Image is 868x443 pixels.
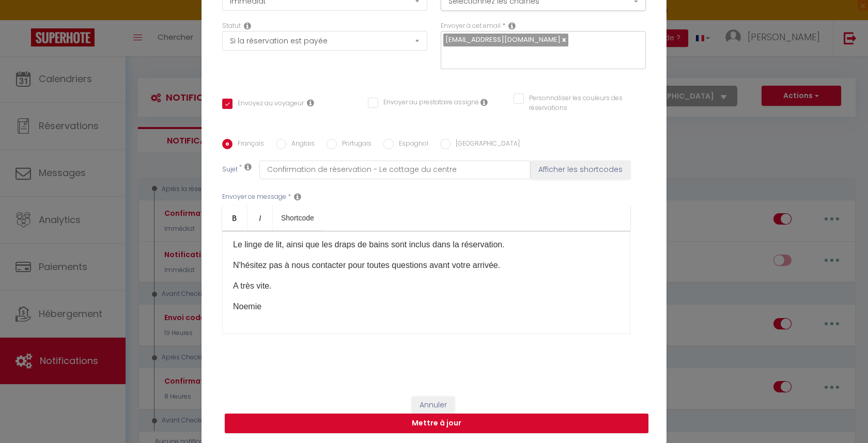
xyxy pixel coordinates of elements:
p: Le linge de lit, ainsi que les draps de bains sont inclus dans la réservation. [233,239,619,251]
i: Recipient [508,22,516,30]
span: [EMAIL_ADDRESS][DOMAIN_NAME] [445,35,561,44]
p: Noemie [233,300,619,313]
button: Afficher les shortcodes [531,161,630,179]
label: Espagnol [394,139,428,150]
i: Envoyer au prestataire si il est assigné [481,98,488,106]
label: Statut [222,21,241,31]
label: Français [233,139,264,150]
a: Bold [222,205,247,230]
p: N'hésitez pas à nous contacter pour toutes questions avant votre arrivée. [233,259,619,272]
a: Shortcode [273,205,322,230]
button: Annuler [412,397,455,414]
button: Mettre à jour [225,414,648,433]
label: Envoyer ce message [222,192,286,202]
p: A très vite. [233,280,619,292]
i: Message [294,193,301,201]
i: Subject [244,163,252,171]
a: Italic [247,205,273,230]
button: Ouvrir le widget de chat LiveChat [8,4,39,35]
label: Anglais [286,139,315,150]
i: Booking status [244,22,251,30]
label: Portugais [337,139,371,150]
label: [GEOGRAPHIC_DATA] [451,139,520,150]
label: Sujet [222,165,238,176]
label: Envoyer à cet email [441,21,501,31]
i: Envoyer au voyageur [307,99,314,107]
